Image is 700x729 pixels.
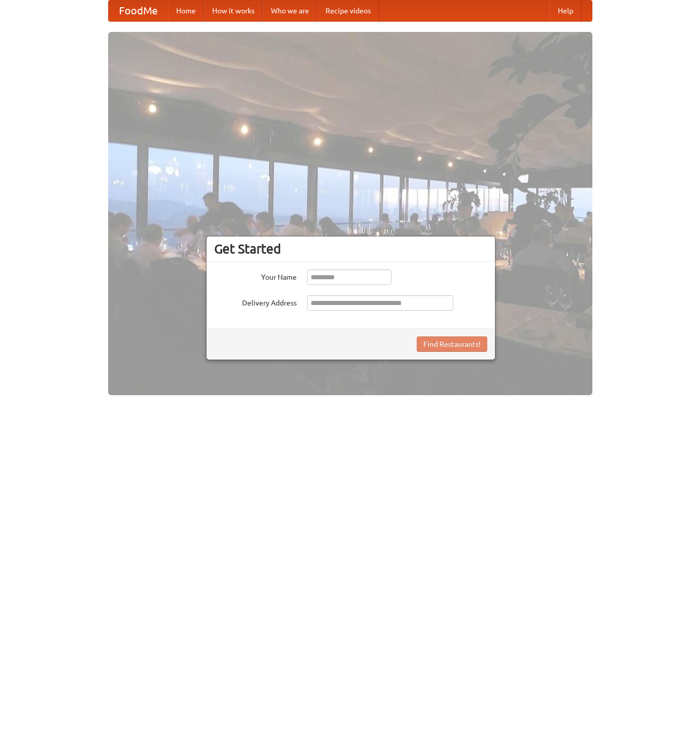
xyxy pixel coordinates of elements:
[168,1,204,21] a: Home
[317,1,379,21] a: Recipe videos
[109,1,168,21] a: FoodMe
[417,336,487,352] button: Find Restaurants!
[214,269,297,282] label: Your Name
[214,241,487,257] h3: Get Started
[204,1,263,21] a: How it works
[214,295,297,308] label: Delivery Address
[263,1,317,21] a: Who we are
[550,1,582,21] a: Help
